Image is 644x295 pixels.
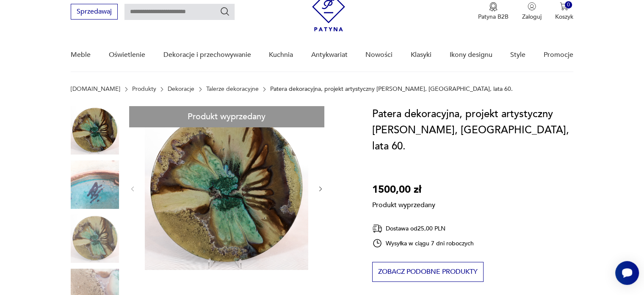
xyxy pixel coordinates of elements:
div: Wysyłka w ciągu 7 dni roboczych [372,238,474,248]
p: Patyna B2B [478,13,509,21]
a: Ikona medaluPatyna B2B [478,2,509,21]
a: Kuchnia [269,39,293,71]
img: Ikonka użytkownika [528,2,536,11]
button: Patyna B2B [478,2,509,21]
a: Produkty [132,86,156,93]
button: Zobacz podobne produkty [372,262,484,282]
img: Ikona dostawy [372,223,382,234]
button: 0Koszyk [555,2,573,21]
a: Talerze dekoracyjne [206,86,259,93]
a: Meble [71,39,91,71]
img: Ikona medalu [489,2,498,11]
button: Zaloguj [522,2,542,21]
div: 0 [565,1,572,8]
a: Nowości [365,39,392,71]
a: Sprzedawaj [71,9,118,15]
a: Antykwariat [311,39,348,71]
a: Klasyki [411,39,431,71]
div: Dostawa od 25,00 PLN [372,223,474,234]
a: Style [510,39,525,71]
a: Ikony designu [449,39,492,71]
a: Dekoracje [168,86,194,93]
p: Zaloguj [522,13,542,21]
button: Szukaj [220,6,230,17]
button: Sprzedawaj [71,4,118,20]
a: Dekoracje i przechowywanie [163,39,251,71]
p: Patera dekoracyjna, projekt artystyczny [PERSON_NAME], [GEOGRAPHIC_DATA], lata 60. [270,86,513,93]
p: Koszyk [555,13,573,21]
p: Produkt wyprzedany [372,198,435,210]
a: Promocje [544,39,573,71]
a: Oświetlenie [109,39,145,71]
iframe: Smartsupp widget button [615,261,639,285]
img: Ikona koszyka [560,2,568,11]
h1: Patera dekoracyjna, projekt artystyczny [PERSON_NAME], [GEOGRAPHIC_DATA], lata 60. [372,106,573,155]
a: [DOMAIN_NAME] [71,86,120,93]
p: 1500,00 zł [372,182,435,198]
